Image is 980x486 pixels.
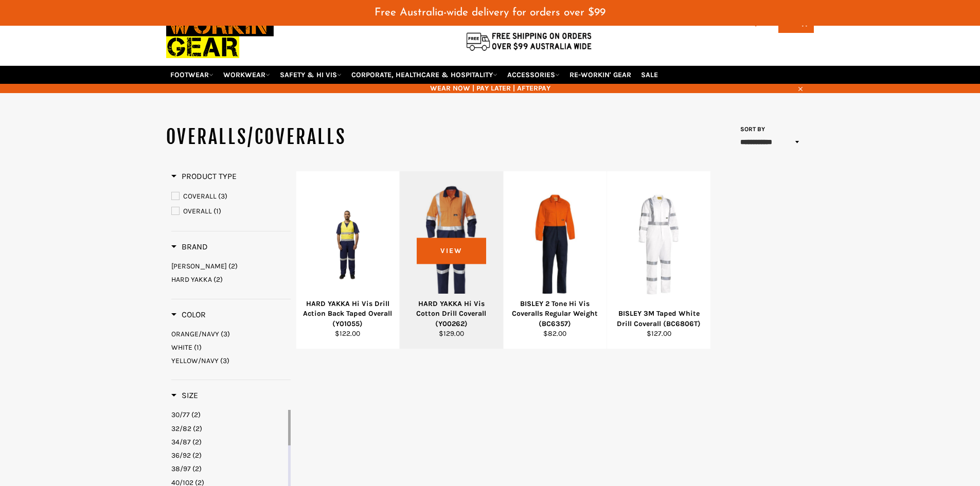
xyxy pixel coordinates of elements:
[191,410,201,419] span: (2)
[171,343,291,352] a: WHITE
[171,464,191,473] span: 38/97
[614,309,704,329] div: BISLEY 3M Taped White Drill Coverall (BC6806T)
[465,30,593,52] img: Flat $9.95 shipping Australia wide
[171,171,237,182] h3: Product Type
[171,171,237,181] span: Product Type
[221,330,230,338] span: (3)
[171,206,291,217] a: OVERALL
[171,310,206,320] h3: Color
[637,66,662,84] a: SALE
[194,343,202,352] span: (1)
[375,7,605,18] span: Free Australia-wide delivery for orders over $99
[171,437,286,447] a: 34/87
[171,438,191,446] span: 34/87
[171,451,191,460] span: 36/92
[171,275,291,284] a: HARD YAKKA
[296,171,400,349] a: HARD YAKKA Hi Vis Drill Action Back Taped Overall (Y01055)HARD YAKKA Hi Vis Drill Action Back Tap...
[565,66,635,84] a: RE-WORKIN' GEAR
[171,356,219,365] span: YELLOW/NAVY
[166,83,814,93] span: WEAR NOW | PAY LATER | AFTERPAY
[171,410,286,420] a: 30/77
[737,125,765,134] label: Sort by
[171,329,291,339] a: ORANGE/NAVY
[171,424,191,433] span: 32/82
[171,242,208,251] span: Brand
[213,275,223,284] span: (2)
[183,207,212,215] span: OVERALL
[171,261,291,271] a: BISLEY
[166,7,274,65] img: Workin Gear leaders in Workwear, Safety Boots, PPE, Uniforms. Australia's No.1 in Workwear
[302,299,393,329] div: HARD YAKKA Hi Vis Drill Action Back Taped Overall (Y01055)
[171,451,286,460] a: 36/92
[192,451,202,460] span: (2)
[171,262,227,271] span: [PERSON_NAME]
[171,356,291,366] a: YELLOW/NAVY
[183,192,217,201] span: COVERALL
[213,207,221,215] span: (1)
[192,464,202,473] span: (2)
[171,390,198,400] span: Size
[166,124,490,150] h1: OVERALLS/COVERALLS
[171,424,286,434] a: 32/82
[218,192,227,201] span: (3)
[607,171,710,349] a: BISLEY 3M Taped White Drill Coverall (BC6806T)BISLEY 3M Taped White Drill Coverall (BC6806T)$127.00
[192,438,202,446] span: (2)
[406,299,497,329] div: HARD YAKKA Hi Vis Cotton Drill Coverall (Y00262)
[228,262,238,271] span: (2)
[171,191,291,202] a: COVERALL
[503,171,607,349] a: BISLEY 2 Tone Hi Vis Coveralls Regular Weight (BC6357)BISLEY 2 Tone Hi Vis Coveralls Regular Weig...
[171,464,286,474] a: 38/97
[171,275,212,284] span: HARD YAKKA
[510,299,600,329] div: BISLEY 2 Tone Hi Vis Coveralls Regular Weight (BC6357)
[171,242,208,252] h3: Brand
[171,343,192,352] span: WHITE
[171,330,219,338] span: ORANGE/NAVY
[220,356,229,365] span: (3)
[219,66,274,84] a: WORKWEAR
[171,390,198,401] h3: Size
[399,171,503,349] a: HARD YAKKA Hi Vis Cotton Drill Coverall (Y00262)HARD YAKKA Hi Vis Cotton Drill Coverall (Y00262)$...
[347,66,502,84] a: CORPORATE, HEALTHCARE & HOSPITALITY
[193,424,202,433] span: (2)
[276,66,346,84] a: SAFETY & HI VIS
[503,66,564,84] a: ACCESSORIES
[171,410,190,419] span: 30/77
[166,66,218,84] a: FOOTWEAR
